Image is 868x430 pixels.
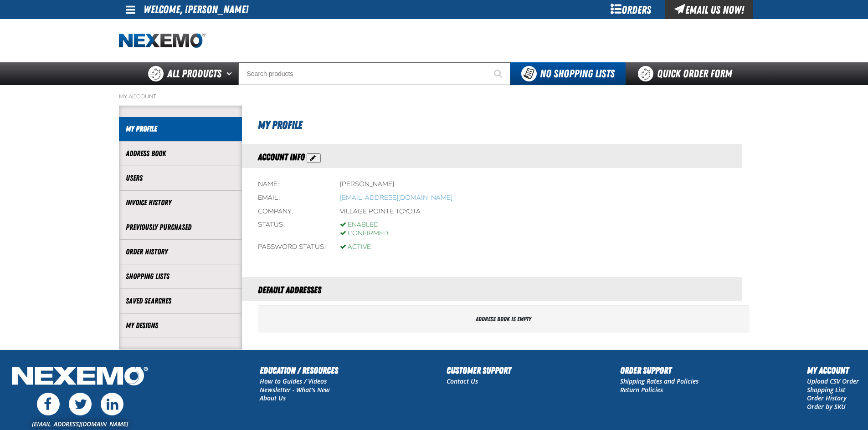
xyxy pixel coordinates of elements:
[126,197,235,208] a: Invoice History
[258,194,326,202] div: Email
[260,364,338,377] h2: Education / Resources
[807,364,859,377] h2: My Account
[510,62,626,85] button: You do not have available Shopping Lists. Open to Create a New List
[32,420,128,428] a: [EMAIL_ADDRESS][DOMAIN_NAME]
[340,207,421,216] div: Village Pointe Toyota
[807,377,859,385] a: Upload CSV Order
[340,194,452,202] bdo: [EMAIL_ADDRESS][DOMAIN_NAME]
[340,221,388,229] div: Enabled
[119,93,156,100] a: My Account
[258,119,302,132] span: My Profile
[126,271,235,282] a: Shopping Lists
[126,320,235,331] a: My Designs
[307,153,321,163] button: Action Edit Account Information
[540,67,615,80] span: No Shopping Lists
[340,180,394,189] div: [PERSON_NAME]
[258,221,326,238] div: Status
[9,364,151,390] img: Nexemo Logo
[119,33,205,49] img: Nexemo logo
[258,152,305,162] span: Account Info
[258,284,321,295] span: Default Addresses
[167,66,221,82] span: All Products
[126,247,235,257] a: Order History
[126,124,235,134] a: My Profile
[223,62,238,85] button: Open All Products pages
[620,385,663,394] a: Return Policies
[807,394,847,402] a: Order History
[258,243,326,252] div: Password status
[340,243,371,252] div: Active
[488,62,510,85] button: Start Searching
[447,364,511,377] h2: Customer Support
[126,222,235,233] a: Previously Purchased
[258,306,750,333] div: Address book is empty
[119,93,750,100] nav: Breadcrumbs
[620,364,699,377] h2: Order Support
[807,385,845,394] a: Shopping List
[126,296,235,306] a: Saved Searches
[238,62,510,85] input: Search
[126,173,235,183] a: Users
[126,148,235,159] a: Address Book
[620,377,699,385] a: Shipping Rates and Policies
[260,377,327,385] a: How to Guides / Videos
[260,385,330,394] a: Newsletter - What's New
[340,229,388,238] div: Confirmed
[447,377,478,385] a: Contact Us
[340,194,452,202] a: Opens a default email client to write an email to tmcdowell@vtaig.com
[807,402,846,411] a: Order by SKU
[258,207,326,216] div: Company
[258,180,326,189] div: Name
[626,62,749,85] a: Quick Order Form
[119,33,205,49] a: Home
[260,394,286,402] a: About Us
